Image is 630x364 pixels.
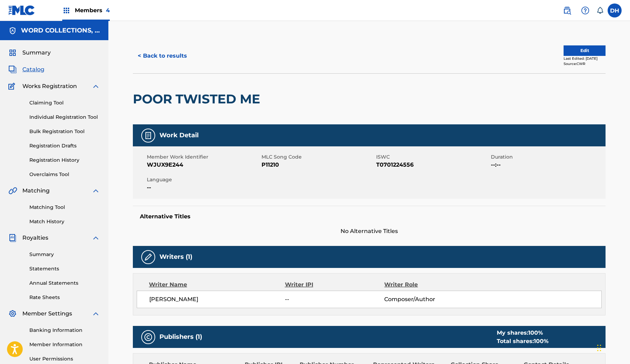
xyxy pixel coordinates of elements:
span: Catalog [22,65,44,74]
h5: Work Detail [159,131,199,139]
img: Summary [8,49,17,57]
span: T0701224556 [376,161,489,169]
div: User Menu [608,3,622,17]
span: 100 % [528,329,543,336]
div: Total shares: [497,337,549,345]
h5: Writers (1) [159,253,192,261]
span: 100 % [534,338,549,344]
div: Help [578,3,592,17]
iframe: Chat Widget [595,330,630,364]
span: Member Work Identifier [147,153,260,161]
a: Member Information [29,341,100,348]
span: Summary [22,49,51,57]
a: Rate Sheets [29,294,100,301]
img: MLC Logo [8,5,35,15]
span: --:-- [491,161,604,169]
img: expand [92,234,100,242]
div: Writer Role [384,281,475,289]
button: Edit [564,45,606,56]
img: Matching [8,187,17,195]
a: Bulk Registration Tool [29,128,100,135]
span: Composer/Author [384,295,475,304]
span: Language [147,176,260,183]
span: Matching [22,187,50,195]
a: CatalogCatalog [8,65,44,74]
img: help [581,6,589,15]
a: Registration Drafts [29,142,100,150]
div: My shares: [497,329,549,337]
img: Royalties [8,234,17,242]
img: expand [92,187,100,195]
span: ISWC [376,153,489,161]
h5: WORD COLLECTIONS, INC. [21,27,100,35]
span: 4 [106,7,110,14]
img: Work Detail [144,131,152,140]
div: Source: CWR [564,61,606,66]
span: Member Settings [22,310,72,318]
div: Drag [597,337,601,358]
a: Claiming Tool [29,99,100,107]
span: P11210 [262,161,374,169]
a: Matching Tool [29,204,100,211]
div: Writer Name [149,281,285,289]
img: Publishers [144,333,152,341]
a: Registration History [29,156,100,164]
a: User Permissions [29,355,100,363]
img: Catalog [8,65,17,74]
span: Members [75,6,110,14]
a: Match History [29,218,100,225]
div: Writer IPI [285,281,385,289]
img: Accounts [8,27,17,35]
span: [PERSON_NAME] [149,295,285,304]
h5: Publishers (1) [159,333,202,341]
img: Top Rightsholders [62,6,71,15]
span: -- [285,295,384,304]
img: expand [92,82,100,90]
img: expand [92,310,100,318]
button: < Back to results [133,47,192,65]
a: Public Search [560,3,574,17]
a: Overclaims Tool [29,171,100,178]
span: Duration [491,153,604,161]
img: Writers [144,253,152,261]
a: Annual Statements [29,279,100,287]
span: Royalties [22,234,48,242]
a: Individual Registration Tool [29,114,100,121]
span: WJUX9E244 [147,161,260,169]
img: search [563,6,571,15]
div: Notifications [596,7,603,14]
span: MLC Song Code [262,153,374,161]
img: Member Settings [8,310,17,318]
img: Works Registration [8,82,17,90]
a: Statements [29,265,100,272]
span: Works Registration [22,82,77,90]
h5: Alternative Titles [140,213,599,220]
span: -- [147,183,260,192]
div: Last Edited: [DATE] [564,56,606,61]
a: Banking Information [29,327,100,334]
a: SummarySummary [8,49,51,57]
h2: POOR TWISTED ME [133,91,264,107]
span: No Alternative Titles [133,227,606,235]
iframe: Resource Center [610,242,630,303]
a: Summary [29,251,100,258]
